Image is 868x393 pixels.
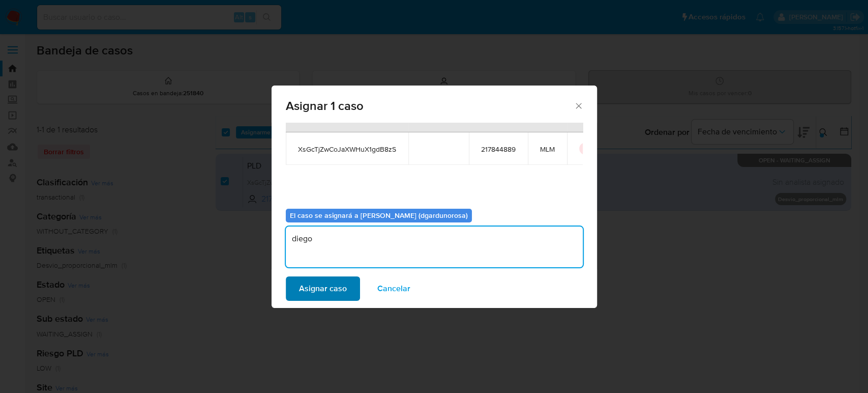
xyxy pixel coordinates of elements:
span: 217844889 [481,145,516,154]
textarea: diego [286,227,583,267]
span: Cancelar [377,277,410,300]
div: assign-modal [272,86,597,308]
button: Cancelar [364,276,424,301]
span: Asignar 1 caso [286,100,574,112]
button: Asignar caso [286,276,360,301]
span: Asignar caso [299,277,347,300]
span: MLM [540,145,555,154]
button: icon-button [579,143,591,155]
span: XsGcTjZwCoJaXWHuX1gdB8zS [298,145,396,154]
button: Cerrar ventana [574,101,583,110]
b: El caso se asignará a [PERSON_NAME] (dgardunorosa) [290,210,468,220]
